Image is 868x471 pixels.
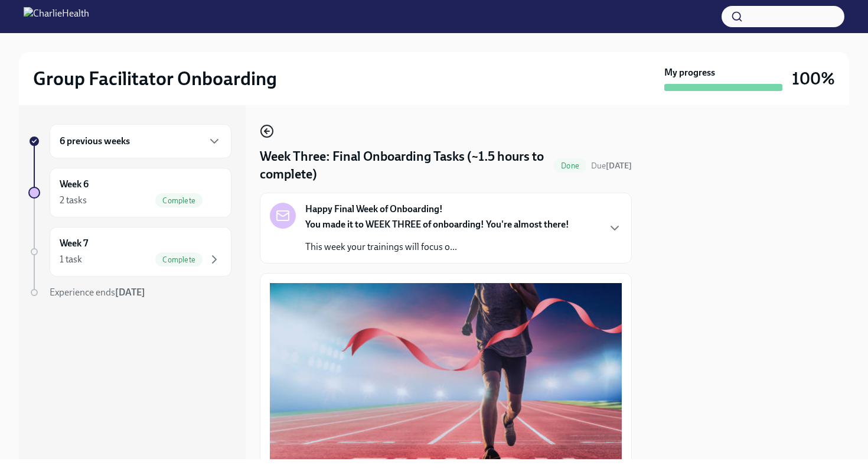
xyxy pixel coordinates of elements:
[24,7,89,26] img: CharlieHealth
[60,253,82,266] div: 1 task
[792,68,835,89] h3: 100%
[60,237,88,250] h6: Week 7
[28,168,231,217] a: Week 62 tasksComplete
[50,287,145,298] span: Experience ends
[60,194,87,207] div: 2 tasks
[606,161,632,171] strong: [DATE]
[60,135,130,148] h6: 6 previous weeks
[664,66,715,79] strong: My progress
[305,241,569,254] p: This week your trainings will focus o...
[305,219,569,230] strong: You made it to WEEK THREE of onboarding! You're almost there!
[305,203,443,216] strong: Happy Final Week of Onboarding!
[591,160,632,171] span: August 30th, 2025 09:00
[155,196,203,205] span: Complete
[260,148,549,183] h4: Week Three: Final Onboarding Tasks (~1.5 hours to complete)
[591,161,632,171] span: Due
[28,227,231,277] a: Week 71 taskComplete
[155,255,203,264] span: Complete
[33,67,277,90] h2: Group Facilitator Onboarding
[115,287,145,298] strong: [DATE]
[554,161,586,170] span: Done
[60,178,89,191] h6: Week 6
[50,124,231,158] div: 6 previous weeks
